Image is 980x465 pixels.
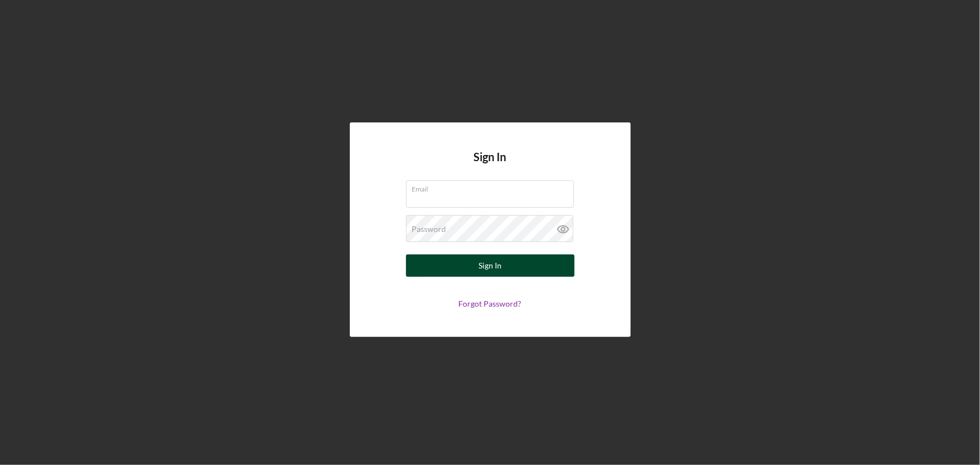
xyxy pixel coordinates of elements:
[474,151,507,180] h4: Sign In
[412,181,574,193] label: Email
[459,299,522,308] a: Forgot Password?
[478,254,502,277] div: Sign In
[406,254,575,277] button: Sign In
[412,225,446,234] label: Password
